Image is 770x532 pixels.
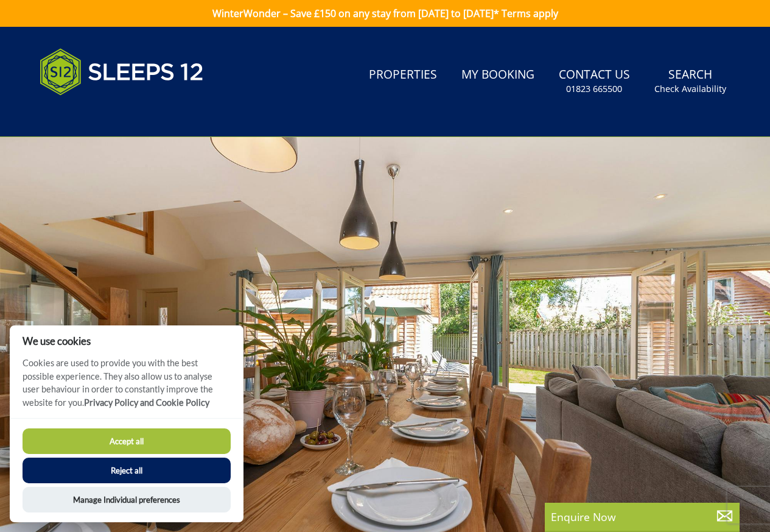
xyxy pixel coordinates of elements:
iframe: Customer reviews powered by Trustpilot [33,110,161,120]
p: Cookies are used to provide you with the best possible experience. They also allow us to analyse ... [10,356,243,418]
a: Privacy Policy and Cookie Policy [84,397,209,408]
a: Contact Us01823 665500 [554,62,635,101]
button: Accept all [23,428,231,454]
a: My Booking [457,62,539,89]
a: Properties [364,62,442,89]
p: Enquire Now [551,509,733,525]
button: Reject all [23,458,231,483]
button: Manage Individual preferences [23,487,231,512]
h2: We use cookies [10,335,243,347]
img: Sleeps 12 [40,41,204,102]
a: SearchCheck Availability [649,62,731,101]
small: Check Availability [654,83,726,95]
small: 01823 665500 [566,83,622,95]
